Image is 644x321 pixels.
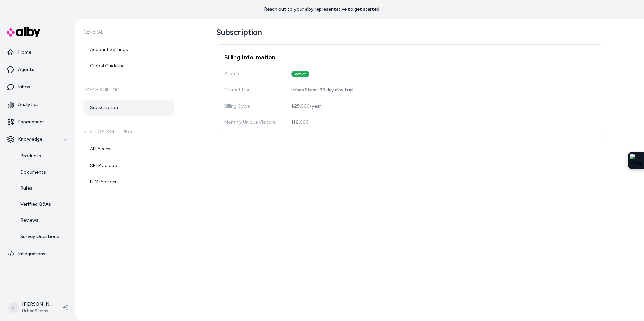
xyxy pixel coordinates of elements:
p: Experiences [18,119,45,125]
a: Products [14,148,72,164]
div: active [291,71,309,77]
h6: Developer Settings [83,122,174,141]
p: Survey Questions [20,233,59,240]
a: Subscription [83,100,174,116]
a: LLM Provider [83,174,174,190]
button: Knowledge [3,131,72,147]
a: Survey Questions [14,229,72,245]
p: Home [18,49,31,56]
a: Home [3,44,72,60]
img: Extension Icon [630,154,642,167]
a: SFTP Upload [83,157,174,174]
div: 116,000 [291,119,309,126]
a: Global Guidelines [83,58,174,74]
p: Agents [18,66,34,73]
p: Integrations [18,251,45,257]
div: Status: [224,71,278,77]
p: [PERSON_NAME] [22,301,52,308]
a: Verified Q&As [14,196,72,212]
a: API Access [83,141,174,157]
p: Products [20,153,41,159]
a: Documents [14,164,72,180]
div: Urban Stems 30 day alby trial [291,87,353,93]
p: Documents [20,169,46,176]
h6: General [83,23,174,42]
div: Current Plan: [224,87,278,93]
div: Monthly Unique Visitors: [224,119,278,126]
p: Knowledge [18,136,42,143]
a: Inbox [3,79,72,95]
a: Agents [3,62,72,78]
a: Rules [14,180,72,196]
a: Integrations [3,246,72,262]
button: L[PERSON_NAME]UrbanStems [4,297,58,318]
h1: Subscription [216,27,602,38]
p: Inbox [18,84,30,90]
div: $25,000 / year [291,103,321,110]
p: Rules [20,185,32,192]
p: Analytics [18,101,39,108]
a: Experiences [3,114,72,130]
p: Reviews [20,217,38,224]
h2: Billing Information [224,53,594,62]
p: Verified Q&As [20,201,51,208]
h6: Usage & Billing [83,81,174,100]
a: Analytics [3,97,72,113]
img: alby Logo [7,27,40,37]
a: Account Settings [83,42,174,58]
span: L [8,302,19,313]
span: UrbanStems [22,308,52,314]
a: Reviews [14,212,72,229]
p: Reach out to your alby representative to get started. [264,6,380,13]
div: Billing Cycle: [224,103,278,110]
